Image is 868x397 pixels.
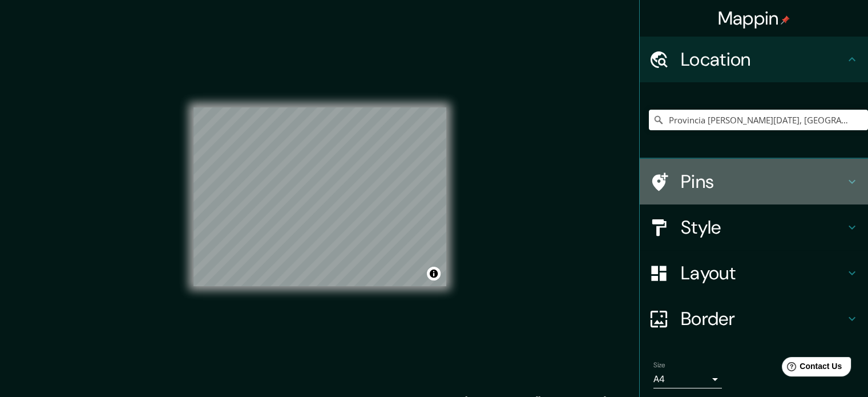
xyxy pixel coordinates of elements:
input: Pick your city or area [649,110,868,130]
div: Pins [640,159,868,204]
h4: Location [681,48,845,71]
div: Layout [640,250,868,296]
label: Size [653,360,665,370]
h4: Style [681,216,845,239]
h4: Layout [681,262,845,284]
canvas: Map [193,107,446,286]
img: pin-icon.png [781,15,790,25]
div: A4 [653,370,722,388]
div: Border [640,296,868,342]
div: Location [640,37,868,82]
button: Toggle attribution [427,267,441,280]
h4: Border [681,307,845,330]
h4: Pins [681,170,845,193]
iframe: Help widget launcher [766,352,855,384]
h4: Mappin [718,7,790,30]
div: Style [640,204,868,250]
